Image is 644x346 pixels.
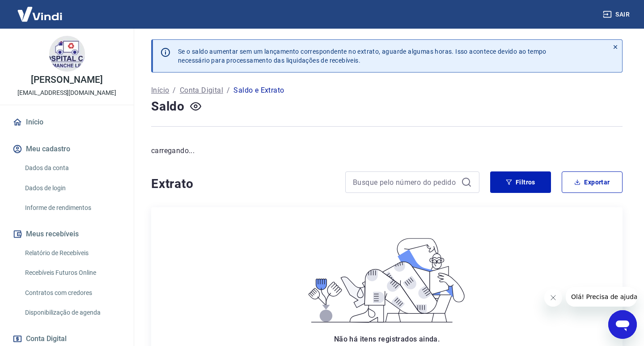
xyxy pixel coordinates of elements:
[233,85,284,96] p: Saldo e Extrato
[180,85,223,96] a: Conta Digital
[5,6,75,13] span: Olá! Precisa de ajuda?
[178,47,547,65] p: Se o saldo aumentar sem um lançamento correspondente no extrato, aguarde algumas horas. Isso acon...
[353,175,458,189] input: Busque pelo número do pedido
[151,85,169,96] a: Início
[49,36,85,72] img: 53c87324-3fa0-4b08-a256-8f851ba1467f.jpeg
[17,88,116,98] p: [EMAIL_ADDRESS][DOMAIN_NAME]
[21,199,123,217] a: Informe de rendimentos
[334,335,440,343] span: Não há itens registrados ainda.
[21,264,123,282] a: Recebíveis Futuros Online
[562,171,623,193] button: Exportar
[11,224,123,244] button: Meus recebíveis
[151,98,185,115] h4: Saldo
[11,0,69,28] img: Vindi
[11,112,123,132] a: Início
[11,139,123,159] button: Meu cadastro
[151,175,335,193] h4: Extrato
[608,310,637,339] iframe: Botão para abrir a janela de mensagens
[21,244,123,262] a: Relatório de Recebíveis
[21,159,123,177] a: Dados da conta
[151,145,623,156] p: carregando...
[21,284,123,302] a: Contratos com credores
[173,85,176,96] p: /
[566,287,637,307] iframe: Mensagem da empresa
[21,303,123,322] a: Disponibilização de agenda
[21,179,123,197] a: Dados de login
[490,171,551,193] button: Filtros
[31,75,102,85] p: [PERSON_NAME]
[227,85,230,96] p: /
[601,6,633,23] button: Sair
[544,289,562,307] iframe: Fechar mensagem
